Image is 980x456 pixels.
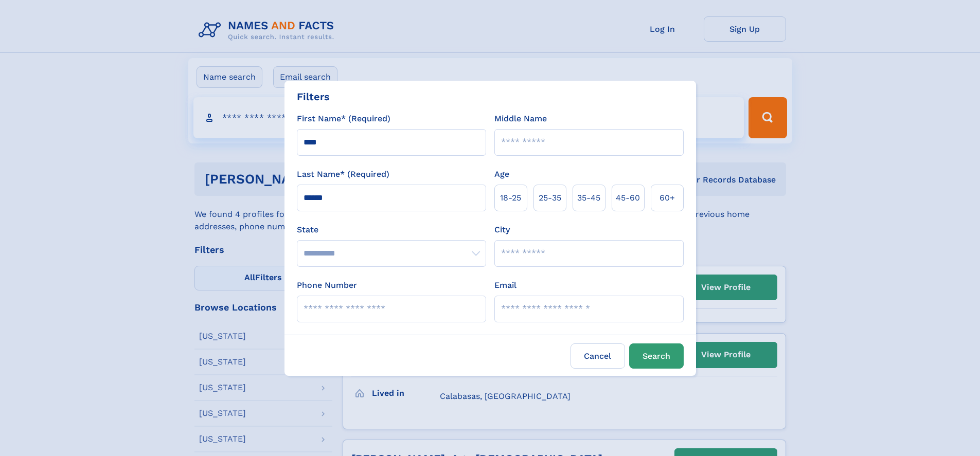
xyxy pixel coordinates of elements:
[297,224,486,236] label: State
[629,343,684,369] button: Search
[500,192,521,204] span: 18‑25
[577,192,600,204] span: 35‑45
[660,192,675,204] span: 60+
[494,224,510,236] label: City
[494,113,547,125] label: Middle Name
[297,89,330,104] div: Filters
[616,192,640,204] span: 45‑60
[297,279,357,291] label: Phone Number
[494,279,516,291] label: Email
[297,168,389,180] label: Last Name* (Required)
[571,343,625,369] label: Cancel
[297,113,390,125] label: First Name* (Required)
[539,192,561,204] span: 25‑35
[494,168,509,180] label: Age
